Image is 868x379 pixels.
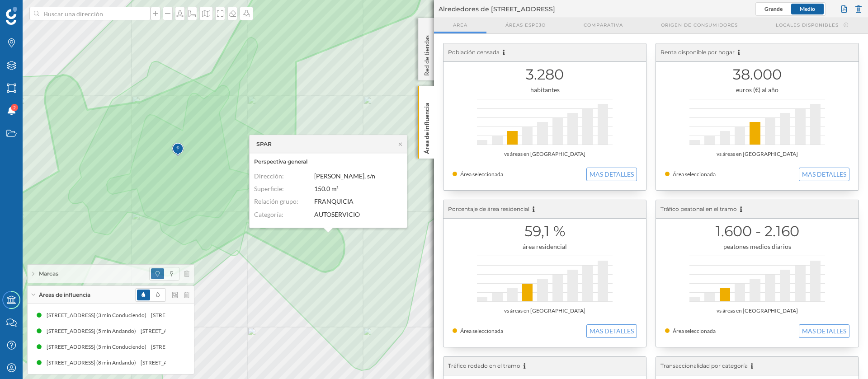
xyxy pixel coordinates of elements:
[254,211,283,218] span: Categoría:
[665,306,849,315] div: vs áreas en [GEOGRAPHIC_DATA]
[314,172,375,180] span: [PERSON_NAME], s/n
[453,66,637,83] h1: 3.280
[586,324,637,338] button: MAS DETALLES
[656,200,859,219] div: Tráfico peatonal en el tramo
[586,168,637,181] button: MAS DETALLES
[172,140,184,159] img: Marker
[453,306,637,315] div: vs áreas en [GEOGRAPHIC_DATA]
[656,357,859,375] div: Transaccionalidad por categoría
[584,22,623,28] span: Comparativa
[140,327,234,336] div: [STREET_ADDRESS] (5 min Andando)
[776,22,839,28] span: Locales disponibles
[13,103,16,112] span: 2
[764,5,783,12] span: Grande
[422,32,431,76] p: Red de tiendas
[661,22,738,28] span: Origen de consumidores
[673,171,716,178] span: Área seleccionada
[39,291,90,299] span: Áreas de influencia
[254,172,284,180] span: Dirección:
[665,150,849,159] div: vs áreas en [GEOGRAPHIC_DATA]
[673,328,716,334] span: Área seleccionada
[46,311,151,320] div: [STREET_ADDRESS] (3 min Conduciendo)
[422,99,431,154] p: Área de influencia
[443,200,646,219] div: Porcentaje de área residencial
[505,22,546,28] span: Áreas espejo
[46,342,151,351] div: [STREET_ADDRESS] (5 min Conduciendo)
[665,66,849,83] h1: 38.000
[46,327,140,336] div: [STREET_ADDRESS] (5 min Andando)
[46,358,140,367] div: [STREET_ADDRESS] (8 min Andando)
[254,185,284,192] span: Superficie:
[443,357,646,375] div: Tráfico rodado en el tramo
[18,6,50,14] span: Soporte
[453,223,637,240] h1: 59,1 %
[151,342,255,351] div: [STREET_ADDRESS] (5 min Conduciendo)
[665,242,849,251] div: peatones medios diarios
[151,311,255,320] div: [STREET_ADDRESS] (3 min Conduciendo)
[799,324,849,338] button: MAS DETALLES
[254,158,402,166] h6: Perspectiva general
[665,223,849,240] h1: 1.600 - 2.160
[460,171,503,178] span: Área seleccionada
[656,43,859,62] div: Renta disponible por hogar
[453,242,637,251] div: área residencial
[314,211,360,218] span: AUTOSERVICIO
[453,22,467,28] span: Area
[254,198,298,206] span: Relación grupo:
[314,198,354,206] span: FRANQUICIA
[460,328,503,334] span: Área seleccionada
[140,358,234,367] div: [STREET_ADDRESS] (8 min Andando)
[443,43,646,62] div: Población censada
[439,5,555,14] span: Alrededores de [STREET_ADDRESS]
[453,85,637,94] div: habitantes
[665,85,849,94] div: euros (€) al año
[256,140,272,148] span: SPAR
[800,5,815,12] span: Medio
[799,168,849,181] button: MAS DETALLES
[453,150,637,159] div: vs áreas en [GEOGRAPHIC_DATA]
[6,7,17,25] img: Geoblink Logo
[314,185,339,192] span: 150.0 m²
[39,270,58,278] span: Marcas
